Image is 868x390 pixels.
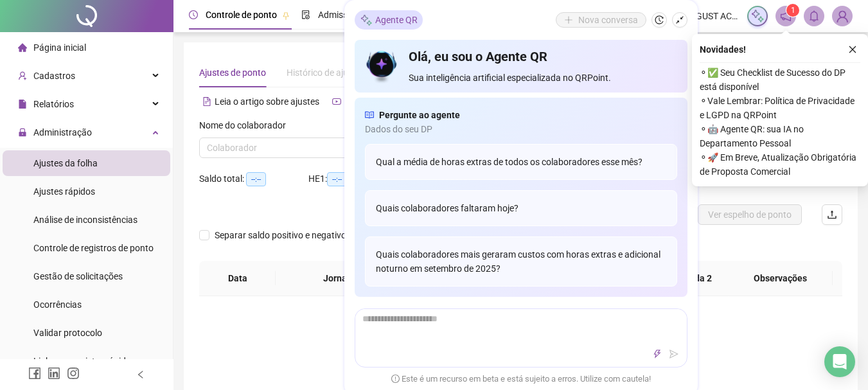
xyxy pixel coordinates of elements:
[750,9,765,23] img: sparkle-icon.fc2bf0ac1784a2077858766a79e2daf3.svg
[301,10,310,19] span: file-done
[360,13,373,27] img: sparkle-icon.fc2bf0ac1784a2077858766a79e2daf3.svg
[738,271,822,285] span: Observações
[33,99,74,109] span: Relatórios
[33,127,92,137] span: Administração
[365,144,677,180] div: Qual a média de horas extras de todos os colaboradores esse mês?
[365,190,677,226] div: Quais colaboradores faltaram hoje?
[653,350,662,359] span: thunderbolt
[189,10,198,19] span: clock-circle
[365,122,677,136] span: Dados do seu DP
[409,71,677,85] span: Sua inteligência artificial especializada no QRPoint.
[18,43,27,52] span: home
[827,209,837,220] span: upload
[28,367,41,380] span: facebook
[308,172,373,186] div: HE 1:
[675,15,684,24] span: shrink
[666,346,682,362] button: send
[209,228,356,242] span: Separar saldo positivo e negativo?
[48,367,60,380] span: linkedin
[136,370,145,379] span: left
[67,367,80,380] span: instagram
[391,375,400,383] span: exclamation-circle
[700,42,746,57] span: Novidades !
[199,118,294,132] label: Nome do colaborador
[287,67,365,78] span: Histórico de ajustes
[780,10,792,22] span: notification
[700,94,860,122] span: ⚬ Vale Lembrar: Política de Privacidade e LGPD na QRPoint
[556,12,646,28] button: Nova conversa
[246,172,266,186] span: --:--
[409,48,677,66] h4: Olá, eu sou o Agente QR
[199,67,266,78] span: Ajustes de ponto
[33,186,95,197] span: Ajustes rápidos
[202,97,211,106] span: file-text
[199,172,308,186] div: Saldo total:
[18,100,27,109] span: file
[365,48,399,85] img: icon
[355,10,423,30] div: Agente QR
[33,356,131,366] span: Link para registro rápido
[18,128,27,137] span: lock
[655,15,664,24] span: history
[791,6,795,15] span: 1
[379,108,460,122] span: Pergunte ao agente
[365,108,374,122] span: read
[215,358,827,372] div: Não há dados
[206,10,277,20] span: Controle de ponto
[332,97,341,106] span: youtube
[33,158,98,168] span: Ajustes da folha
[18,71,27,80] span: user-add
[215,96,319,107] span: Leia o artigo sobre ajustes
[318,10,384,20] span: Admissão digital
[365,236,677,287] div: Quais colaboradores mais geraram custos com horas extras e adicional noturno em setembro de 2025?
[391,373,651,386] span: Este é um recurso em beta e está sujeito a erros. Utilize com cautela!
[824,346,855,377] div: Open Intercom Messenger
[700,150,860,179] span: ⚬ 🚀 Em Breve, Atualização Obrigatória de Proposta Comercial
[650,346,665,362] button: thunderbolt
[33,71,75,81] span: Cadastros
[199,261,276,296] th: Data
[700,122,860,150] span: ⚬ 🤖 Agente QR: sua IA no Departamento Pessoal
[33,328,102,338] span: Validar protocolo
[728,261,833,296] th: Observações
[848,45,857,54] span: close
[808,10,820,22] span: bell
[33,299,82,310] span: Ocorrências
[833,6,852,26] img: 88701
[33,243,154,253] span: Controle de registros de ponto
[282,12,290,19] span: pushpin
[700,66,860,94] span: ⚬ ✅ Seu Checklist de Sucesso do DP está disponível
[276,261,408,296] th: Jornadas
[33,42,86,53] span: Página inicial
[33,215,137,225] span: Análise de inconsistências
[698,204,802,225] button: Ver espelho de ponto
[327,172,347,186] span: --:--
[786,4,799,17] sup: 1
[33,271,123,281] span: Gestão de solicitações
